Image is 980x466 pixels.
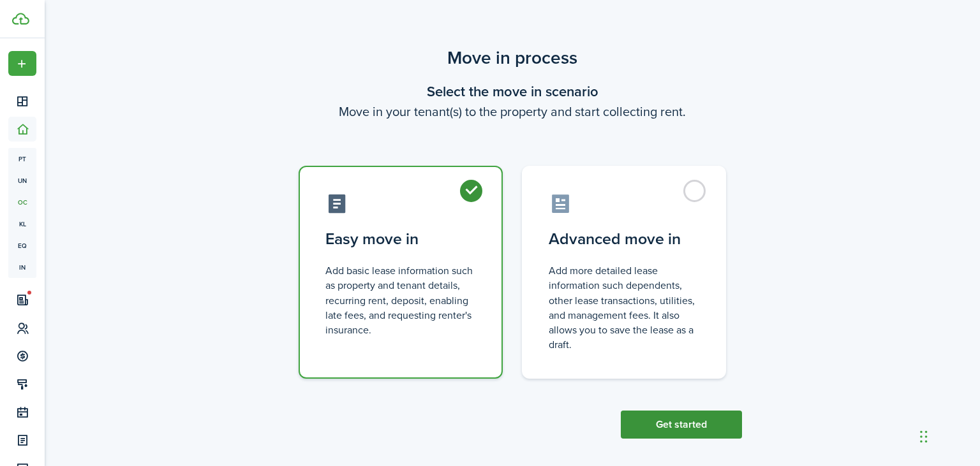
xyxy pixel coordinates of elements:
[8,170,36,191] a: un
[549,263,699,352] control-radio-card-description: Add more detailed lease information such dependents, other lease transactions, utilities, and man...
[920,418,928,456] div: Drag
[325,228,476,251] control-radio-card-title: Easy move in
[8,148,36,170] a: pt
[549,228,699,251] control-radio-card-title: Advanced move in
[8,213,36,235] a: kl
[283,45,742,71] scenario-title: Move in process
[8,235,36,256] a: eq
[325,263,476,337] control-radio-card-description: Add basic lease information such as property and tenant details, recurring rent, deposit, enablin...
[8,191,36,213] a: oc
[12,13,29,25] img: TenantCloud
[283,81,742,102] wizard-step-header-title: Select the move in scenario
[916,405,980,466] iframe: Chat Widget
[283,102,742,121] wizard-step-header-description: Move in your tenant(s) to the property and start collecting rent.
[621,411,742,439] button: Get started
[8,256,36,278] a: in
[8,51,36,76] button: Open menu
